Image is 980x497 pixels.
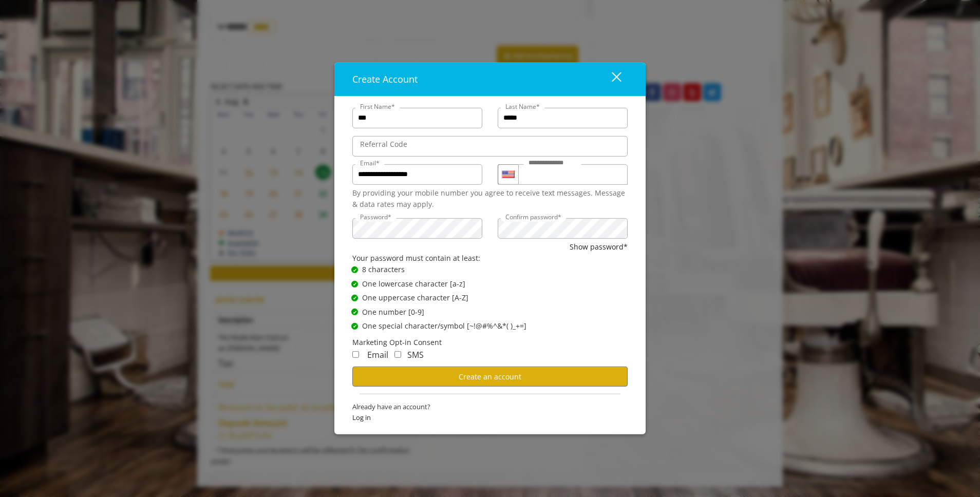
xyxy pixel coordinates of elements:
input: ConfirmPassword [498,218,628,238]
span: ✔ [353,294,357,302]
input: Email [352,164,482,185]
label: Email* [355,158,385,168]
span: One special character/symbol [~!@#%^&*( )_+=] [362,320,526,332]
span: One uppercase character [A-Z] [362,292,468,303]
input: Password [352,218,482,238]
div: Marketing Opt-in Consent [352,337,628,348]
input: Lastname [498,108,628,128]
span: SMS [407,349,424,360]
button: close dialog [593,69,628,90]
span: Create an account [459,372,521,381]
span: Already have an account? [352,402,628,412]
label: Last Name* [500,102,545,111]
label: Referral Code [355,139,412,150]
input: ReferralCode [352,136,628,157]
div: By providing your mobile number you agree to receive text messages. Message & data rates may apply. [352,187,628,211]
button: Create an account [352,367,628,387]
span: Create Account [352,73,418,85]
input: Receive Marketing SMS [394,351,401,358]
span: 8 characters [362,264,405,275]
span: ✔ [353,322,357,330]
div: Your password must contain at least: [352,253,628,264]
span: ✔ [353,280,357,288]
label: First Name* [355,102,400,111]
span: ✔ [353,308,357,316]
span: Email [367,349,388,360]
div: close dialog [600,71,620,87]
div: Country [498,164,518,185]
input: FirstName [352,108,482,128]
span: One lowercase character [a-z] [362,278,465,290]
label: Password* [355,212,397,221]
span: Log in [352,412,628,423]
button: Show password* [570,241,628,252]
span: ✔ [353,265,357,274]
span: One number [0-9] [362,306,424,317]
input: Receive Marketing Email [352,351,359,358]
label: Confirm password* [500,212,567,221]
